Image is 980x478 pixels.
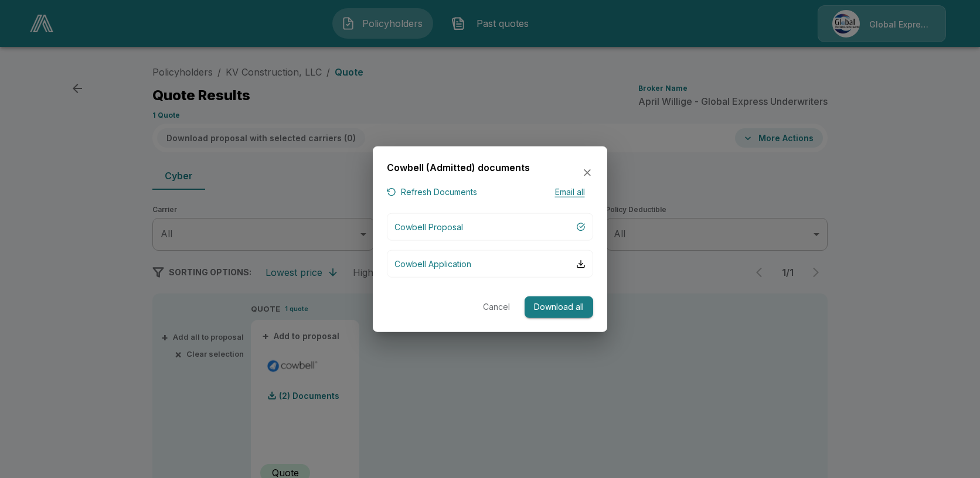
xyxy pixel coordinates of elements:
[478,296,515,318] button: Cancel
[546,185,593,199] button: Email all
[387,250,593,278] button: Cowbell Application
[387,161,530,176] h6: Cowbell (Admitted) documents
[387,213,593,241] button: Cowbell Proposal
[394,258,471,270] p: Cowbell Application
[525,296,593,318] button: Download all
[394,221,463,233] p: Cowbell Proposal
[387,185,477,199] button: Refresh Documents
